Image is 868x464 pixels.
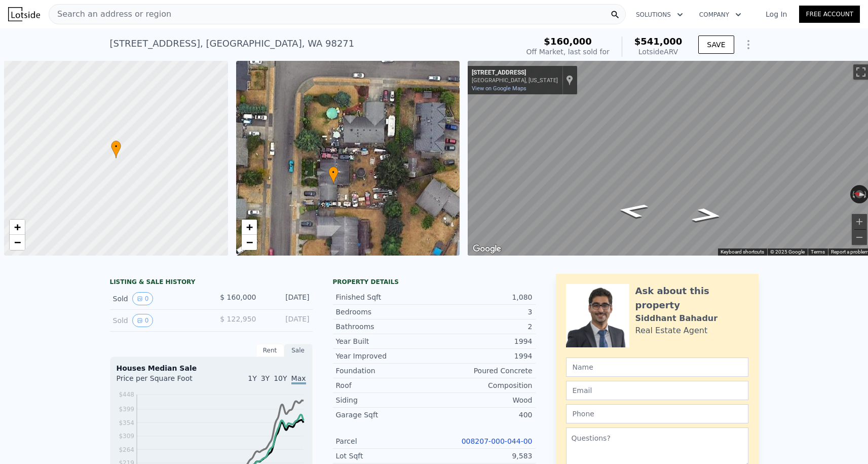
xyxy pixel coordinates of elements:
div: Year Improved [336,351,434,361]
div: Parcel [336,436,434,446]
path: Go North, 41st Ave NE [605,200,661,222]
div: Sold [113,292,203,305]
div: Finished Sqft [336,292,434,302]
div: LISTING & SALE HISTORY [110,278,313,288]
input: Phone [566,404,748,423]
div: [GEOGRAPHIC_DATA], [US_STATE] [472,77,558,84]
span: + [246,221,252,233]
button: Solutions [628,6,691,24]
span: • [328,168,338,177]
a: Free Account [799,6,860,23]
div: Houses Median Sale [117,363,306,373]
a: Log In [753,9,799,19]
img: Lotside [8,7,40,21]
div: Composition [434,380,533,390]
div: [DATE] [265,292,310,305]
a: Show location on map [566,75,573,86]
input: Email [566,381,748,400]
div: • [111,140,121,158]
span: Max [291,374,306,384]
span: $ 122,950 [220,315,256,323]
div: Price per Square Foot [117,373,211,389]
div: 1,080 [434,292,533,302]
button: SAVE [698,35,734,54]
tspan: $264 [119,446,134,453]
a: Zoom out [242,235,257,250]
span: $541,000 [634,36,683,47]
button: View historical data [132,292,154,305]
div: Garage Sqft [336,410,434,420]
span: • [111,142,121,151]
div: Off Market, last sold for [526,47,610,57]
path: Go South, 41st Ave NE [679,204,736,226]
div: • [328,166,338,184]
div: 1994 [434,336,533,346]
div: Siding [336,395,434,405]
div: Ask about this property [635,284,748,312]
div: Sale [284,344,313,357]
span: − [246,236,252,248]
div: 2 [434,322,533,332]
button: Keyboard shortcuts [721,248,764,256]
button: Zoom out [852,230,867,245]
div: Roof [336,380,434,390]
button: Show Options [738,34,759,55]
div: Siddhant Bahadur [635,312,718,325]
div: Rent [256,344,284,357]
button: Rotate counterclockwise [850,185,856,203]
tspan: $354 [119,419,134,426]
div: [STREET_ADDRESS] , [GEOGRAPHIC_DATA] , WA 98271 [110,37,355,51]
span: © 2025 Google [770,249,805,255]
button: Zoom in [852,214,867,229]
a: Zoom in [242,220,257,235]
a: Terms (opens in new tab) [811,249,825,255]
div: Foundation [336,366,434,376]
input: Name [566,358,748,377]
div: Property details [333,278,536,286]
div: Bathrooms [336,322,434,332]
span: 3Y [261,374,270,382]
button: View historical data [132,314,154,327]
div: 400 [434,410,533,420]
a: Zoom in [10,220,25,235]
img: Google [470,242,504,256]
div: Real Estate Agent [635,325,708,337]
tspan: $309 [119,433,134,440]
div: Poured Concrete [434,366,533,376]
button: Company [691,6,749,24]
div: 1994 [434,351,533,361]
div: [DATE] [265,314,310,327]
div: Lot Sqft [336,451,434,461]
div: [STREET_ADDRESS] [472,69,558,77]
div: Sold [113,314,203,327]
div: 3 [434,307,533,317]
a: 008207-000-044-00 [462,437,533,445]
span: 1Y [248,374,256,382]
tspan: $399 [119,406,134,413]
tspan: $448 [119,391,134,398]
span: − [14,236,21,248]
div: 9,583 [434,451,533,461]
span: 10Y [274,374,287,382]
span: $ 160,000 [220,293,256,301]
div: Lotside ARV [634,47,683,57]
a: View on Google Maps [472,85,526,92]
div: Year Built [336,336,434,346]
div: Bedrooms [336,307,434,317]
div: Wood [434,395,533,405]
a: Zoom out [10,235,25,250]
a: Open this area in Google Maps (opens a new window) [470,242,504,256]
span: Search an address or region [49,8,171,20]
span: + [14,221,21,233]
span: $160,000 [544,36,592,47]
